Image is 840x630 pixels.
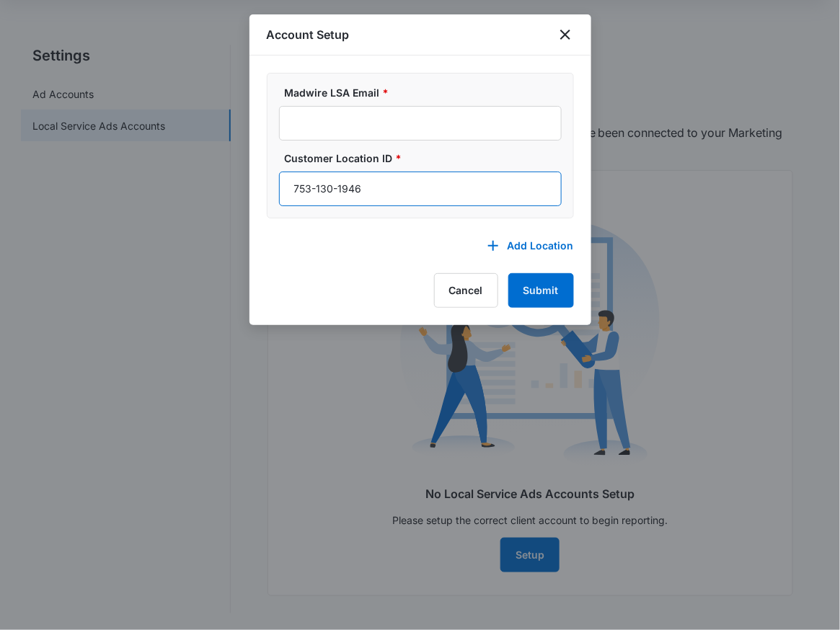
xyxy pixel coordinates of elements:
[557,26,574,43] button: close
[473,229,574,263] button: Add Location
[285,85,567,100] label: Madwire LSA Email
[267,26,350,43] h1: Account Setup
[508,273,574,308] button: Submit
[434,273,498,308] button: Cancel
[285,151,567,166] label: Customer Location ID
